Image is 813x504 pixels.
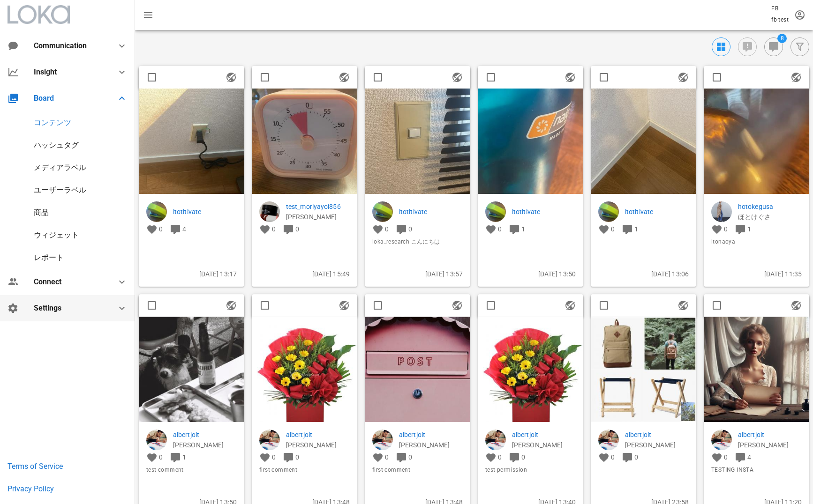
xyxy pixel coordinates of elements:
a: レポート [34,253,64,262]
div: Settings [34,304,105,312]
span: 1 [634,225,638,233]
div: Connect [34,277,105,286]
img: itotitivate [146,201,167,222]
a: itotitivate [173,207,237,217]
a: itotitivate [399,207,463,217]
span: 0 [521,453,525,461]
img: albertjolt [372,430,393,450]
p: Albert Jolt [512,440,576,450]
span: 0 [724,453,728,461]
div: Insight [34,67,105,76]
a: albertjolt [399,430,463,440]
span: 0 [385,453,389,461]
img: itotitivate [598,201,619,222]
img: 1433800469819283_543589455174777_8582442007643014576_n.jpg [252,89,357,194]
a: albertjolt [625,430,689,440]
a: ウィジェット [34,230,79,239]
span: 4 [182,225,186,233]
img: hotokegusa [711,201,732,222]
img: albertjolt [711,430,732,450]
img: 1470190508418864_17908973757170664_231730899522765862_n.jpg [139,89,244,194]
span: Badge [777,34,787,43]
span: 0 [272,453,276,461]
a: 商品 [34,208,49,217]
span: itonaoya [711,237,802,246]
a: albertjolt [173,430,237,440]
img: albertjolt [485,430,506,450]
a: albertjolt [286,430,350,440]
p: Albert Jolt [173,440,237,450]
a: albertjolt [738,430,802,440]
img: 1422858461717584_1210645880217538_1765925354244283277_n.jpg [478,317,583,422]
p: FB [771,4,789,13]
span: test comment [146,466,237,475]
img: itotitivate [485,201,506,222]
span: 0 [408,225,412,233]
span: 4 [747,453,751,461]
p: mori yayoi [286,212,350,222]
span: 0 [385,225,389,233]
a: test_moriyayoi856 [286,201,350,212]
span: 0 [272,225,276,233]
a: itotitivate [512,207,576,217]
a: itotitivate [625,207,689,217]
span: test permission [485,466,576,475]
p: [DATE] 13:17 [146,269,237,279]
a: ハッシュタグ [34,141,79,149]
span: 0 [498,453,502,461]
span: 0 [159,453,163,461]
p: [DATE] 15:49 [259,269,350,279]
img: albertjolt [598,430,619,450]
img: 1426202AQPTrYEJ5TOO99Y_nEerWV3WJr5BEFDBHazbGUVxNy1CXv6aRIaY5clrZqrVjfOmTvZQEoloHfw2_o-nzmB2B5m-.jpg [704,89,809,194]
span: 0 [611,453,615,461]
p: [DATE] 13:57 [372,269,463,279]
p: [DATE] 13:06 [598,269,689,279]
span: first comment [259,466,350,475]
img: 1432708469390712_1797290254009142_1340783768138872327_n.jpg [591,89,696,194]
a: hotokegusa [738,201,802,212]
p: [DATE] 13:50 [485,269,576,279]
p: ほとけぐさ [738,212,802,222]
div: Board [34,94,105,103]
span: 1 [521,225,525,233]
img: 1422855461945124_851831723719486_5861816421670165021_n.jpg [139,317,244,422]
span: 0 [498,225,502,233]
span: 0 [634,453,638,461]
a: コンテンツ [34,118,71,127]
a: albertjolt [512,430,576,440]
img: albertjolt [146,430,167,450]
p: fb-test [771,15,789,24]
a: Privacy Policy [8,484,54,493]
img: 1422857461833019_2324145114588123_4513268015142627104_n.jpg [365,317,470,422]
img: 1422860460832915_886868479549140_8290489230550539603_n.jpg [704,317,809,422]
p: Albert Jolt [399,440,463,450]
p: Albert Jolt [286,440,350,450]
div: ユーザーラベル [34,185,86,194]
span: 0 [408,453,412,461]
img: 1432666469381389_522264734148733_5604741560536140611_n.jpg [365,89,470,194]
span: first comment [372,466,463,475]
img: 1432681469311621_494688162969632_5604638784832568328_n.jpg [478,89,583,194]
span: 0 [295,225,299,233]
span: 1 [747,225,751,233]
span: TESTING INSTA [711,466,802,475]
a: メディアラベル [34,163,86,172]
